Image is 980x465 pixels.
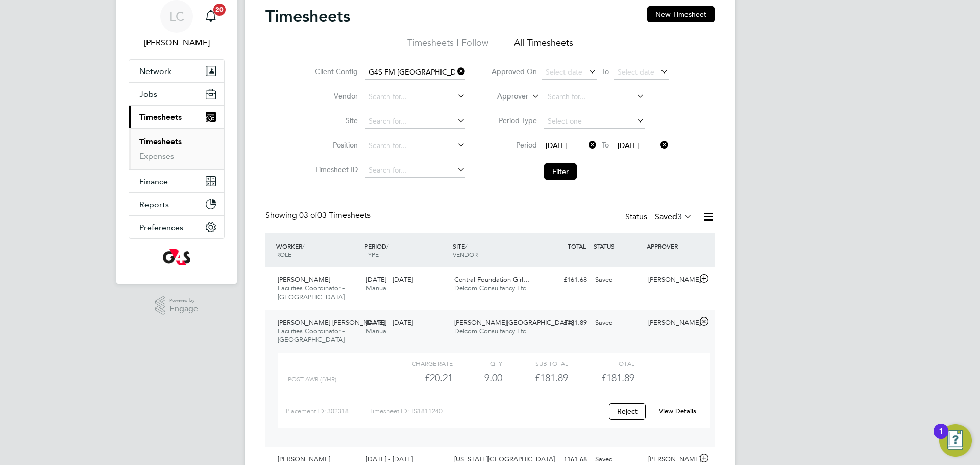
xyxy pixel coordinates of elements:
span: 3 [677,212,682,222]
label: Position [312,140,358,150]
label: Period Type [491,116,537,125]
li: All Timesheets [514,37,573,55]
div: STATUS [591,237,644,255]
label: Approved On [491,67,537,76]
span: Manual [366,284,388,292]
span: [US_STATE][GEOGRAPHIC_DATA] [454,455,555,463]
button: Jobs [129,83,224,105]
label: Timesheet ID [312,165,358,174]
span: [DATE] - [DATE] [366,275,413,284]
div: Saved [591,314,644,331]
a: Go to home page [129,249,225,265]
div: [PERSON_NAME] [644,272,697,288]
div: £181.89 [538,314,591,331]
div: Status [625,210,694,225]
div: WORKER [274,237,362,263]
button: Reports [129,193,224,215]
button: Reject [609,403,646,420]
span: Manual [366,327,388,335]
span: Lilingxi Chen [129,37,225,49]
span: Finance [139,177,168,186]
span: Delcom Consultancy Ltd [454,284,527,292]
input: Search for... [365,163,465,178]
label: Approver [482,91,528,102]
span: Select date [618,67,654,77]
div: Total [568,357,634,370]
span: To [599,138,612,152]
div: Placement ID: 302318 [286,403,369,420]
span: [PERSON_NAME][GEOGRAPHIC_DATA] [454,318,574,327]
span: VENDOR [453,250,478,258]
span: [PERSON_NAME] [PERSON_NAME] [278,318,385,327]
button: Timesheets [129,106,224,128]
span: LC [169,10,184,23]
span: Select date [546,67,582,77]
div: Timesheets [129,128,224,169]
span: £181.89 [601,372,634,384]
div: Charge rate [387,357,453,370]
span: Engage [169,305,198,313]
div: Timesheet ID: TS1811240 [369,403,602,420]
a: Timesheets [139,137,182,146]
div: [PERSON_NAME] [644,314,697,331]
span: / [465,242,467,250]
input: Search for... [365,114,465,129]
label: Site [312,116,358,125]
button: Preferences [129,216,224,238]
span: TYPE [364,250,379,258]
div: Showing [265,210,373,221]
h2: Timesheets [265,6,350,27]
label: Vendor [312,91,358,101]
div: 9.00 [453,370,502,386]
span: To [599,65,612,78]
span: 03 Timesheets [299,210,371,221]
label: Saved [655,212,692,222]
span: ROLE [276,250,291,258]
span: Central Foundation Girl… [454,275,530,284]
span: [PERSON_NAME] [278,455,330,463]
span: Facilities Coordinator - [GEOGRAPHIC_DATA] [278,284,345,301]
div: QTY [453,357,502,370]
div: £181.89 [502,370,568,386]
span: Powered by [169,296,198,305]
span: [DATE] - [DATE] [366,455,413,463]
span: Timesheets [139,112,182,122]
div: Saved [591,272,644,288]
button: New Timesheet [647,6,715,22]
span: Jobs [139,89,157,99]
span: / [302,242,304,250]
div: £161.68 [538,272,591,288]
span: Reports [139,200,169,209]
button: Filter [544,163,577,180]
input: Search for... [365,65,465,80]
span: TOTAL [568,242,586,250]
div: Sub Total [502,357,568,370]
input: Select one [544,114,645,129]
input: Search for... [544,90,645,104]
span: [DATE] [618,141,640,150]
span: Preferences [139,223,183,232]
span: Delcom Consultancy Ltd [454,327,527,335]
input: Search for... [365,139,465,153]
label: Client Config [312,67,358,76]
button: Open Resource Center, 1 new notification [939,424,972,457]
span: Network [139,66,171,76]
div: 1 [939,431,943,445]
span: [DATE] [546,141,568,150]
span: Post AWR (£/HR) [288,376,336,383]
a: View Details [659,407,696,415]
img: g4s-logo-retina.png [163,249,190,265]
label: Period [491,140,537,150]
span: [DATE] - [DATE] [366,318,413,327]
a: Powered byEngage [155,296,199,315]
button: Network [129,60,224,82]
button: Finance [129,170,224,192]
div: PERIOD [362,237,450,263]
input: Search for... [365,90,465,104]
div: SITE [450,237,538,263]
span: [PERSON_NAME] [278,275,330,284]
div: APPROVER [644,237,697,255]
span: / [386,242,388,250]
span: Facilities Coordinator - [GEOGRAPHIC_DATA] [278,327,345,344]
div: £20.21 [387,370,453,386]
